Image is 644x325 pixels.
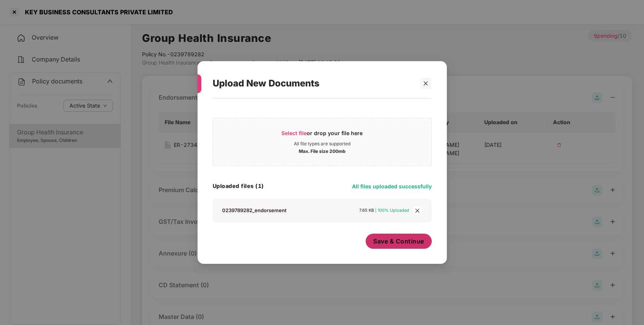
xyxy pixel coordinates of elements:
[413,206,422,215] span: close
[222,207,287,214] div: 0239789282_endorsement
[352,183,432,189] span: All files uploaded successfully
[359,208,374,213] span: 7.65 KB
[366,234,432,249] button: Save & Continue
[213,182,264,190] h4: Uploaded files (1)
[299,147,346,154] div: Max. File size 200mb
[213,124,431,160] span: Select fileor drop your file hereAll file types are supportedMax. File size 200mb
[423,81,428,86] span: close
[375,208,409,213] span: | 100% Uploaded
[213,69,414,98] div: Upload New Documents
[294,141,351,147] div: All file types are supported
[373,237,424,245] span: Save & Continue
[281,130,307,136] span: Select file
[281,129,363,141] div: or drop your file here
